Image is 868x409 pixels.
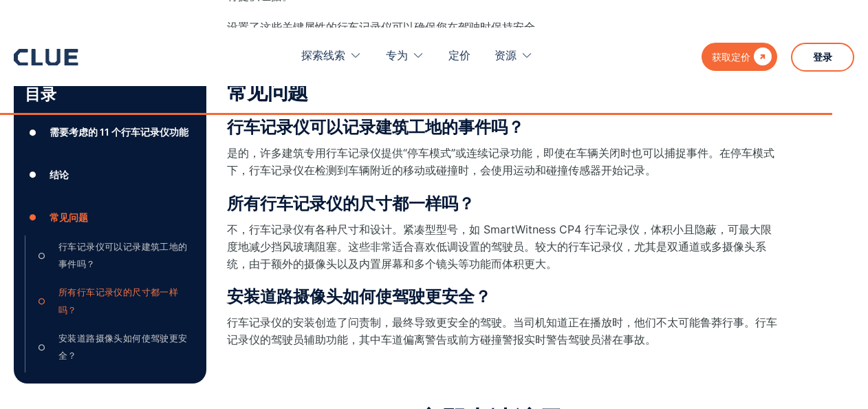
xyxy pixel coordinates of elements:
[301,34,362,78] div: 探索线索
[58,330,195,364] div: 安装道路摄像头如何使驾驶更安全？
[227,193,777,214] h3: 所有行车记录仪的尺寸都一样吗？
[34,337,50,357] div: ○
[58,284,195,318] div: 所有行车记录仪的尺寸都一样吗？
[25,83,195,105] p: 目录
[495,34,533,78] div: 资源
[25,122,41,143] div: ●
[227,286,777,307] h3: 安装道路摄像头如何使驾驶更安全？
[227,314,777,348] p: 行车记录仪的安装创造了问责制，最终导致更安全的驾驶。当司机知道正在播放时，他们不太可能鲁莽行事。行车记录仪的驾驶员辅助功能，其中车道偏离警告或前方碰撞警报实时警告驾驶员潜在事故。
[25,207,41,227] div: ●
[227,117,777,138] h3: 行车记录仪可以记录建筑工地的事件吗？
[25,207,195,227] a: ●常见问题
[712,48,750,65] div: 获取定价
[34,330,195,364] a: ○安装道路摄像头如何使驾驶更安全？
[25,165,195,185] a: ●结论
[50,209,88,226] div: 常见问题
[301,34,345,78] div: 探索线索
[227,221,777,273] p: 不，行车记录仪有各种尺寸和设计。紧凑型型号，如 SmartWitness CP4 行车记录仪，体积小且隐蔽，可最大限度地减少挡风玻璃阻塞。这些非常适合喜欢低调设置的驾驶员。较大的行车记录仪，尤其...
[34,284,195,318] a: ○所有行车记录仪的尺寸都一样吗？
[448,34,470,78] a: 定价
[34,291,50,312] div: ○
[50,123,188,140] div: 需要考虑的 11 个行车记录仪功能
[227,19,777,36] p: 设置了这些关键属性的行车记录仪可以确保您在驾驶时保持安全。
[50,166,69,183] div: 结论
[25,122,195,143] a: ●需要考虑的 11 个行车记录仪功能
[702,43,777,71] a: 获取定价
[34,238,195,273] a: ○行车记录仪可以记录建筑工地的事件吗？
[386,34,424,78] div: 专为
[750,48,772,65] div: 
[34,245,50,266] div: ○
[227,145,777,179] p: 是的，许多建筑专用行车记录仪提供“停车模式”或连续记录功能，即使在车辆关闭时也可以捕捉事件。在停车模式下，行车记录仪在检测到车辆附近的移动或碰撞时，会使用运动和碰撞传感器开始记录。
[58,238,195,273] div: 行车记录仪可以记录建筑工地的事件吗？
[386,34,408,78] div: 专为
[227,81,777,103] h2: 常见问题
[791,43,854,72] a: 登录
[495,34,517,78] div: 资源
[25,165,41,185] div: ●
